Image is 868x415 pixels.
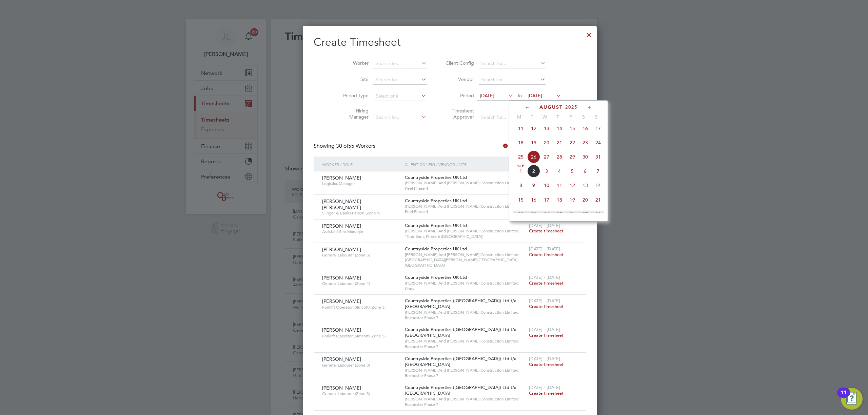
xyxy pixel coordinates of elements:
span: Create timesheet [529,390,564,396]
span: [PERSON_NAME] [322,246,361,252]
span: 13 [579,179,592,192]
span: To [515,91,524,100]
span: [PERSON_NAME] And [PERSON_NAME] Construction Limited [405,396,526,402]
span: [PERSON_NAME] And [PERSON_NAME] Construction Limited [405,228,526,234]
span: Countryside Properties ([GEOGRAPHIC_DATA]) Ltd t/a [GEOGRAPHIC_DATA] [405,298,516,309]
span: Create timesheet [529,361,564,367]
span: 22 [566,136,579,149]
span: [DATE] - [DATE] [529,223,560,228]
span: 18 [553,193,566,206]
span: [PERSON_NAME] And [PERSON_NAME] Construction Limited [405,310,526,315]
span: 27 [579,208,592,221]
span: Sep [514,165,527,168]
span: [PERSON_NAME] [322,298,361,304]
span: Peel Phase 4 [405,186,526,191]
span: T [526,114,538,120]
span: Peel Phase 4 [405,209,526,214]
span: 18 [514,136,527,149]
span: 23 [579,136,592,149]
span: [DATE] - [DATE] [529,274,560,280]
span: [DATE] - [DATE] [529,385,560,390]
label: Period [443,92,474,99]
span: [PERSON_NAME] And [PERSON_NAME] Construction Limited [405,204,526,209]
span: 30 of [336,143,348,149]
label: Period Type [338,92,369,99]
span: [PERSON_NAME] And [PERSON_NAME] Construction Limited [405,368,526,373]
span: 25 [514,150,527,163]
span: Countryside Properties UK Ltd [405,174,467,180]
span: [PERSON_NAME] [322,327,361,333]
span: [PERSON_NAME] [322,385,361,391]
span: 23 [527,208,540,221]
span: Slinger & Banks Person (Zone 1) [322,210,400,216]
span: General Labourer (Zone 3) [322,362,400,368]
span: Undy [405,286,526,291]
span: [PERSON_NAME] [322,223,361,229]
span: Forklift Operator (Simcott) (Zone 3) [322,333,400,339]
input: Search for... [373,59,427,68]
span: 26 [527,150,540,163]
span: 20 [540,136,553,149]
span: Countryside Properties UK Ltd [405,274,467,280]
label: Timesheet Approver [443,108,474,120]
div: Showing [314,143,377,150]
span: 25 [553,208,566,221]
span: 26 [566,208,579,221]
span: T [551,114,564,120]
span: 4 [553,165,566,178]
span: Forklift Operator (Simcott) (Zone 3) [322,305,400,310]
span: General Labourer (Zone 4) [322,281,400,286]
span: Create timesheet [529,332,564,338]
label: Hide created timesheets [502,143,571,149]
span: S [577,114,590,120]
span: Countryside Properties ([GEOGRAPHIC_DATA]) Ltd t/a [GEOGRAPHIC_DATA] [405,327,516,338]
span: 6 [579,165,592,178]
span: Tithe Barn, Phase 6 ([GEOGRAPHIC_DATA]) [405,234,526,239]
span: General Labourer (Zone 3) [322,391,400,396]
span: S [590,114,603,120]
span: 17 [540,193,553,206]
span: 55 Workers [336,143,375,149]
span: 19 [566,193,579,206]
span: 24 [540,208,553,221]
span: 15 [514,193,527,206]
span: M [513,114,526,120]
button: Open Resource Center, 11 new notifications [841,388,863,410]
span: 14 [592,179,605,192]
span: [PERSON_NAME] And [PERSON_NAME] Construction Limited [405,252,526,257]
span: [PERSON_NAME] [322,275,361,281]
span: 16 [579,122,592,135]
input: Search for... [479,75,546,85]
span: W [538,114,551,120]
span: Countryside Properties UK Ltd [405,198,467,204]
span: Countryside Properties ([GEOGRAPHIC_DATA]) Ltd t/a [GEOGRAPHIC_DATA] [405,385,516,396]
span: [DATE] - [DATE] [529,246,560,252]
span: [PERSON_NAME] And [PERSON_NAME] Construction Limited [405,281,526,286]
span: Create timesheet [529,280,564,286]
span: Countryside Properties ([GEOGRAPHIC_DATA]) Ltd t/a [GEOGRAPHIC_DATA] [405,356,516,367]
input: Search for... [373,113,427,122]
span: 5 [566,165,579,178]
input: Select one [373,91,427,101]
label: Hiring Manager [338,108,369,120]
span: 14 [553,122,566,135]
span: 29 [566,150,579,163]
span: Rochester Phase 7 [405,344,526,349]
span: Rochester Phase 7 [405,373,526,378]
div: 11 [841,393,847,401]
input: Search for... [479,113,546,122]
span: Countryside Properties UK Ltd [405,246,467,252]
span: [PERSON_NAME] And [PERSON_NAME] Construction Limited [405,180,526,186]
span: 24 [592,136,605,149]
span: 2025 [565,104,577,110]
span: Rochester Phase 7 [405,315,526,320]
span: 19 [527,136,540,149]
span: [GEOGRAPHIC_DATA][PERSON_NAME][GEOGRAPHIC_DATA], [GEOGRAPHIC_DATA] [405,257,526,268]
span: 21 [592,193,605,206]
span: [PERSON_NAME] [PERSON_NAME] [322,198,361,210]
span: 30 [579,150,592,163]
span: 12 [527,122,540,135]
span: 11 [553,179,566,192]
span: [PERSON_NAME] [322,356,361,362]
span: Rochester Phase 7 [405,402,526,407]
